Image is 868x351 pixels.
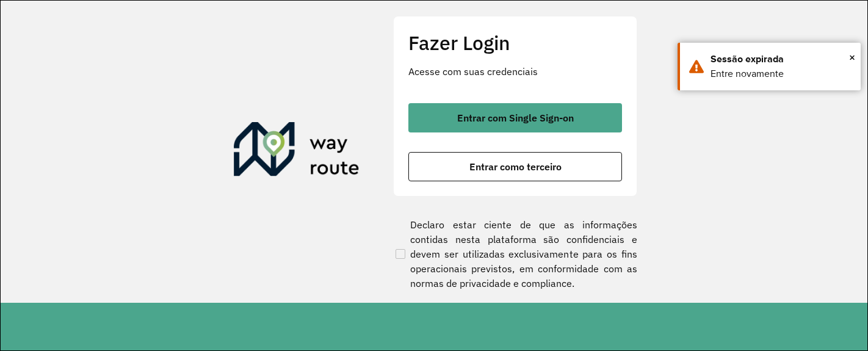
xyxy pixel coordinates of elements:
span: × [849,48,855,67]
span: Entrar com Single Sign-on [457,113,574,123]
button: button [408,152,622,181]
button: Close [849,48,855,67]
img: Roteirizador AmbevTech [234,122,360,181]
button: button [408,103,622,132]
div: Sessão expirada [711,52,852,67]
h2: Fazer Login [408,31,622,54]
label: Declaro estar ciente de que as informações contidas nesta plataforma são confidenciais e devem se... [393,217,637,291]
span: Entrar como terceiro [469,162,562,172]
p: Acesse com suas credenciais [408,64,622,79]
div: Entre novamente [711,67,852,81]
